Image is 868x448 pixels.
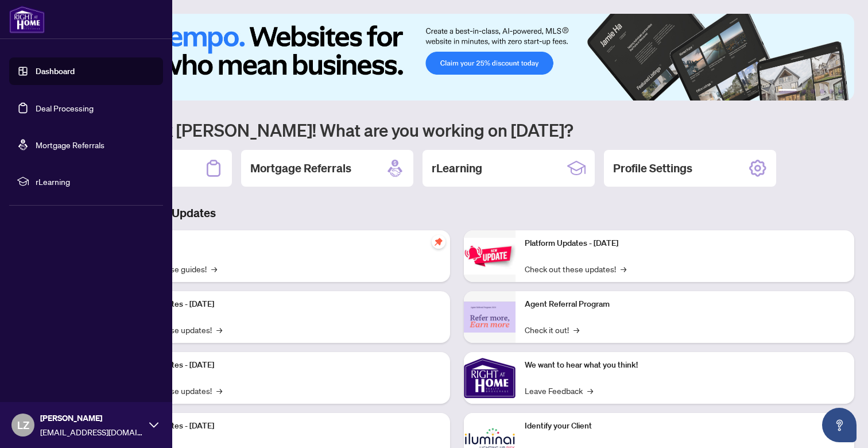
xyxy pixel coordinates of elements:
p: Platform Updates - [DATE] [121,420,441,432]
a: Mortgage Referrals [36,140,104,150]
p: Identify your Client [525,420,845,432]
h2: rLearning [432,160,482,176]
img: Slide 0 [60,14,854,101]
a: Leave Feedback→ [525,384,593,397]
button: 2 [801,89,806,94]
span: LZ [17,417,29,433]
button: Open asap [822,408,857,442]
span: pushpin [432,235,445,249]
button: 3 [811,89,815,94]
span: → [621,262,626,275]
img: logo [9,6,45,33]
button: 1 [778,89,797,94]
span: → [216,384,222,397]
p: We want to hear what you think! [525,359,845,372]
h2: Profile Settings [613,160,692,176]
button: 6 [838,89,843,94]
img: Platform Updates - June 23, 2025 [464,238,516,274]
p: Platform Updates - [DATE] [525,237,845,250]
p: Self-Help [121,237,441,250]
p: Platform Updates - [DATE] [121,298,441,311]
span: → [573,323,579,336]
a: Dashboard [36,66,75,76]
p: Platform Updates - [DATE] [121,359,441,372]
span: → [211,262,217,275]
a: Check it out!→ [525,323,579,336]
img: Agent Referral Program [464,302,516,333]
a: Deal Processing [36,103,94,113]
span: → [587,384,593,397]
h3: Brokerage & Industry Updates [60,205,854,221]
a: Check out these updates!→ [525,262,626,275]
p: Agent Referral Program [525,298,845,311]
span: rLearning [36,175,155,188]
span: [PERSON_NAME] [40,412,144,424]
img: We want to hear what you think! [464,352,516,404]
button: 5 [829,89,834,94]
span: → [216,323,222,336]
span: [EMAIL_ADDRESS][DOMAIN_NAME] [40,426,144,438]
h2: Mortgage Referrals [250,160,351,176]
button: 4 [820,89,824,94]
h1: Welcome back [PERSON_NAME]! What are you working on [DATE]? [60,119,854,141]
